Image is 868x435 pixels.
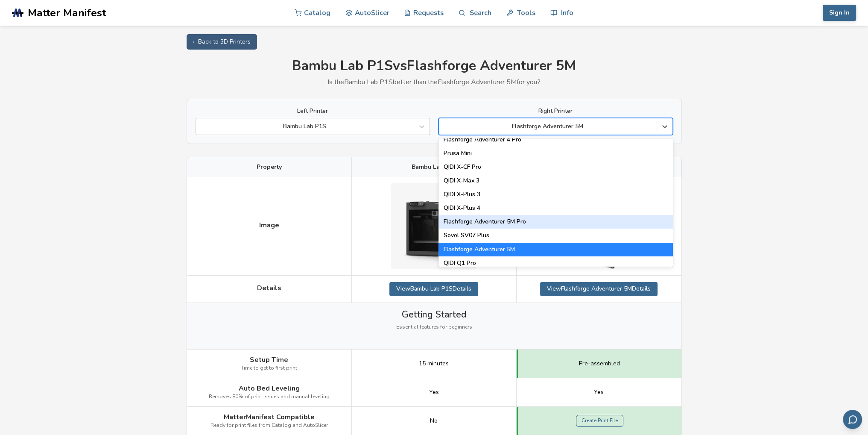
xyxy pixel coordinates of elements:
span: Details [257,284,281,292]
span: Essential features for beginners [396,324,472,330]
span: Yes [429,389,439,396]
div: QIDI X-CF Pro [438,160,673,174]
div: QIDI X-Max 3 [438,174,673,188]
h1: Bambu Lab P1S vs Flashforge Adventurer 5M [187,58,682,74]
span: MatterManifest Compatible [224,413,315,421]
div: QIDI X-Plus 3 [438,188,673,201]
span: Removes 80% of print issues and manual leveling [209,394,330,400]
span: Image [259,221,279,229]
span: Auto Bed Leveling [239,385,300,392]
p: Is the Bambu Lab P1S better than the Flashforge Adventurer 5M for you? [187,78,682,86]
span: Pre-assembled [579,360,620,367]
input: Bambu Lab P1S [200,123,202,130]
span: Matter Manifest [28,7,106,19]
span: No [430,417,438,424]
a: ViewFlashforge Adventurer 5MDetails [540,282,658,296]
span: Property [257,164,282,170]
label: Left Printer [196,108,430,115]
div: QIDI X-Plus 4 [438,201,673,215]
div: QIDI Q1 Pro [438,256,673,270]
a: Create Print File [576,415,623,427]
span: 15 minutes [419,360,449,367]
span: Setup Time [250,356,288,364]
span: Bambu Lab P1S [412,164,456,170]
div: Flashforge Adventurer 5M Pro [438,215,673,229]
span: Time to get to first print [241,365,297,371]
div: Flashforge Adventurer 5M [438,243,673,256]
a: ViewBambu Lab P1SDetails [389,282,478,296]
span: Yes [594,389,604,396]
div: Prusa Mini [438,147,673,160]
span: Ready for print files from Catalog and AutoSlicer [210,423,328,429]
img: Bambu Lab P1S [391,183,476,269]
button: Send feedback via email [843,410,862,429]
span: Getting Started [402,309,466,320]
button: Sign In [823,5,856,21]
div: Flashforge Adventurer 4 Pro [438,133,673,147]
div: Sovol SV07 Plus [438,229,673,242]
input: Flashforge Adventurer 5MEnder 3 MaxEnder 3 Max NeoEnder 3 NeoEnder 3 ProEnder 3 S1Ender 3 S1 Plus... [443,123,445,130]
label: Right Printer [438,108,673,115]
a: ← Back to 3D Printers [187,34,257,50]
